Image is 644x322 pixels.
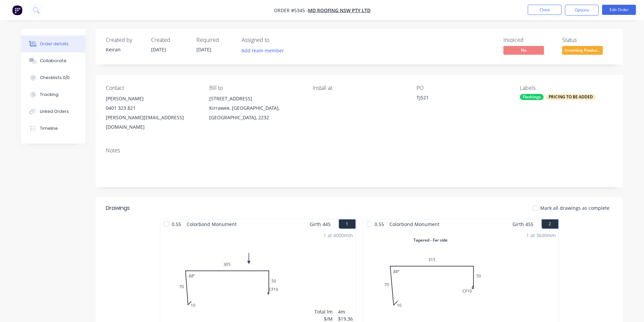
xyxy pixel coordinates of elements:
button: 1 [339,219,356,229]
span: 0.55 [372,219,387,229]
button: Timeline [21,120,86,137]
button: Options [565,5,599,16]
div: PRICING TO BE ADDED [546,94,596,100]
span: Colorbond Monument [387,219,442,229]
button: Checklists 0/0 [21,69,86,86]
span: 0.55 [169,219,184,229]
div: [STREET_ADDRESS] [209,94,302,103]
button: 2 [542,219,558,229]
div: Kirrawee, [GEOGRAPHIC_DATA], [GEOGRAPHIC_DATA], 2232 [209,103,302,122]
span: Girth 455 [512,219,533,229]
div: Timeline [40,125,58,131]
div: Contact [106,85,198,91]
div: 1 at 3600mm [526,232,556,239]
div: PO [416,85,509,91]
div: [STREET_ADDRESS]Kirrawee, [GEOGRAPHIC_DATA], [GEOGRAPHIC_DATA], 2232 [209,94,302,122]
div: Required [196,37,234,43]
button: Collaborate [21,52,86,69]
button: Close [528,5,562,15]
span: Girth 445 [310,219,331,229]
button: Linked Orders [21,103,86,120]
div: [PERSON_NAME] [106,94,198,103]
div: Drawings [106,204,130,212]
img: Factory [12,5,22,15]
div: Assigned to [242,37,309,43]
button: Order details [21,35,86,52]
div: Bill to [209,85,302,91]
div: [PERSON_NAME][EMAIL_ADDRESS][DOMAIN_NAME] [106,113,198,132]
div: 1 at 4000mm [324,232,353,239]
div: Keiran [106,46,143,53]
div: Labels [520,85,613,91]
span: Colorbond Monument [184,219,239,229]
div: Created by [106,37,143,43]
div: Notes [106,147,613,154]
div: Checklists 0/0 [40,75,70,81]
span: Order #5345 - [274,7,308,14]
div: Invoiced [503,37,554,43]
div: 4m [338,308,353,315]
div: TJ521 [416,94,501,103]
div: Order details [40,41,69,47]
div: [PERSON_NAME]0401 323 821[PERSON_NAME][EMAIL_ADDRESS][DOMAIN_NAME] [106,94,198,132]
button: Tracking [21,86,86,103]
button: Add team member [242,46,288,55]
button: Incoming Produc... [562,46,603,56]
div: Status [562,37,613,43]
span: Incoming Produc... [562,46,603,54]
div: Total lm [314,308,333,315]
span: Mark all drawings as complete [540,204,610,212]
div: Collaborate [40,58,67,64]
button: Add team member [238,46,287,55]
div: Tracking [40,92,58,98]
div: 0401 323 821 [106,103,198,113]
a: MD Roofing NSW Pty Ltd [308,7,371,14]
div: Flashings [520,94,544,100]
span: [DATE] [196,46,211,53]
div: Created [151,37,188,43]
span: No [503,46,544,54]
div: Install at [313,85,405,91]
div: Linked Orders [40,108,69,115]
span: [DATE] [151,46,166,53]
button: Edit Order [602,5,636,15]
